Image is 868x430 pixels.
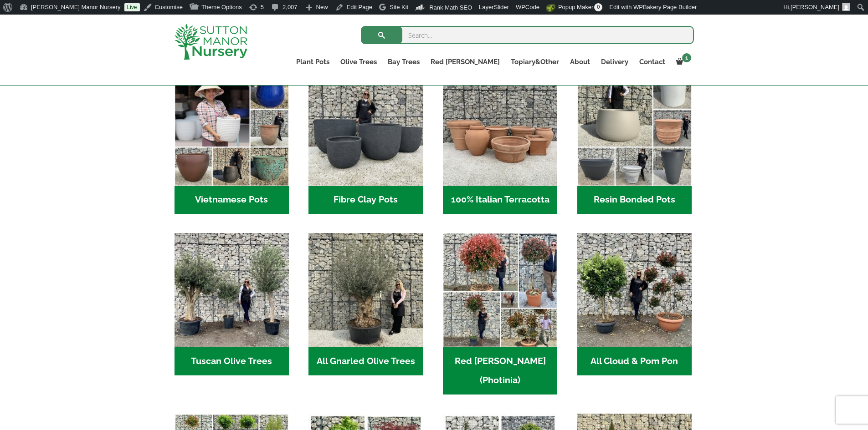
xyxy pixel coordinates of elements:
a: About [565,56,596,68]
a: Olive Trees [335,56,382,68]
img: Home - F5A23A45 75B5 4929 8FB2 454246946332 [443,233,557,347]
a: Visit product category All Gnarled Olive Trees [308,233,423,375]
span: 1 [682,53,691,62]
h2: Resin Bonded Pots [577,186,692,214]
img: Home - 1B137C32 8D99 4B1A AA2F 25D5E514E47D 1 105 c [443,71,557,186]
img: Home - A124EB98 0980 45A7 B835 C04B779F7765 [577,233,692,347]
span: Site Kit [390,4,408,10]
img: Home - 8194B7A3 2818 4562 B9DD 4EBD5DC21C71 1 105 c 1 [308,71,423,186]
img: logo [175,24,247,60]
a: Visit product category Tuscan Olive Trees [175,233,289,375]
a: Live [124,3,140,11]
img: Home - 6E921A5B 9E2F 4B13 AB99 4EF601C89C59 1 105 c [175,71,289,186]
span: [PERSON_NAME] [791,4,839,10]
h2: Fibre Clay Pots [308,186,423,214]
a: 1 [671,56,694,68]
a: Delivery [596,56,634,68]
a: Contact [634,56,671,68]
img: Home - 5833C5B7 31D0 4C3A 8E42 DB494A1738DB [308,233,423,347]
span: 0 [594,3,602,11]
a: Plant Pots [291,56,335,68]
h2: Vietnamese Pots [175,186,289,214]
h2: 100% Italian Terracotta [443,186,557,214]
a: Visit product category Red Robin (Photinia) [443,233,557,395]
h2: Red [PERSON_NAME] (Photinia) [443,347,557,395]
a: Visit product category 100% Italian Terracotta [443,71,557,214]
h2: All Gnarled Olive Trees [308,347,423,375]
a: Visit product category Fibre Clay Pots [308,71,423,214]
a: Red [PERSON_NAME] [425,56,505,68]
h2: All Cloud & Pom Pon [577,347,692,375]
a: Visit product category Vietnamese Pots [175,71,289,214]
a: Visit product category Resin Bonded Pots [577,71,692,214]
img: Home - 67232D1B A461 444F B0F6 BDEDC2C7E10B 1 105 c [577,71,692,186]
h2: Tuscan Olive Trees [175,347,289,375]
img: Home - 7716AD77 15EA 4607 B135 B37375859F10 [175,233,289,347]
a: Topiary&Other [505,56,565,68]
span: Rank Math SEO [429,4,472,11]
a: Visit product category All Cloud & Pom Pon [577,233,692,375]
input: Search... [361,26,694,44]
a: Bay Trees [382,56,425,68]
